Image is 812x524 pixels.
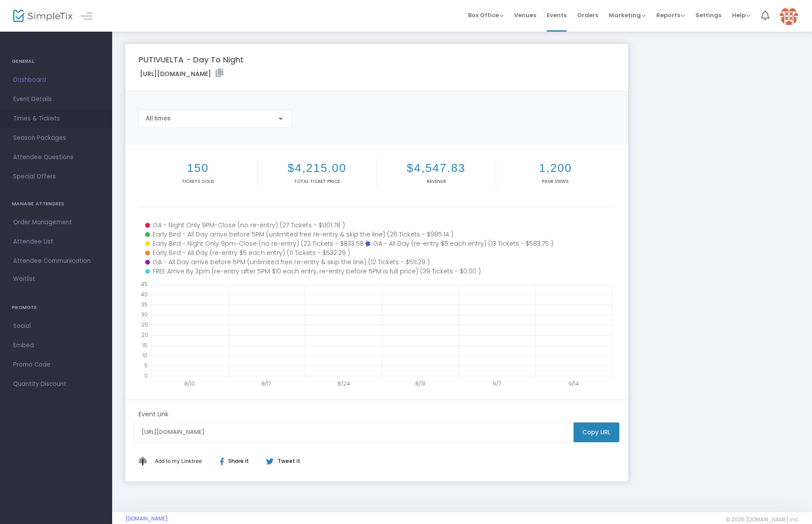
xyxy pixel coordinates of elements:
h4: GENERAL [12,53,100,70]
m-button: Copy URL [574,422,619,442]
img: linktree [139,457,153,465]
span: Help [732,11,750,19]
h4: MANAGE ATTENDEES [12,195,100,213]
span: Orders [577,4,598,26]
span: Events [547,4,567,26]
span: Waitlist [13,275,35,284]
label: [URL][DOMAIN_NAME] [140,69,223,79]
text: 9/14 [569,380,579,387]
text: 45 [141,280,148,288]
span: Reports [656,11,685,19]
span: Attendee List [13,236,99,247]
span: © 2025 [DOMAIN_NAME] Inc. [726,516,799,523]
span: Promo Code [13,359,99,371]
m-panel-subtitle: Event Link [139,410,168,419]
text: 9/7 [493,380,501,387]
span: Times & Tickets [13,113,99,124]
text: 8/31 [415,380,425,387]
text: 20 [141,331,148,338]
text: 8/17 [262,380,271,387]
p: Tickets sold [140,178,256,185]
p: Page Views [498,178,614,185]
span: Event Details [13,94,99,105]
span: Attendee Questions [13,152,99,163]
span: Add to my Linktree [155,458,202,464]
h4: PROMOTE [12,299,100,317]
text: 25 [141,321,148,328]
span: Quantity Discount [13,378,99,390]
text: 30 [141,311,148,318]
span: Settings [695,4,721,26]
m-panel-title: PUTIVUELTA - Day To Night [139,54,244,65]
button: Add This to My Linktree [153,451,204,472]
a: [DOMAIN_NAME] [125,515,168,522]
span: Venues [514,4,536,26]
text: 8/10 [184,380,195,387]
span: Order Management [13,217,99,228]
span: Season Packages [13,132,99,144]
span: Dashboard [13,74,99,86]
h2: 1,200 [498,161,614,175]
span: Attendee Communication [13,255,99,267]
text: 35 [141,301,148,308]
h2: $4,215.00 [260,161,375,175]
text: 10 [142,351,147,359]
p: Total Ticket Price [260,178,375,185]
span: Embed [13,340,99,351]
text: 8/24 [337,380,350,387]
p: Revenue [379,178,494,185]
span: All times [146,115,171,122]
span: Social [13,320,99,332]
text: 15 [142,341,147,349]
text: 0 [144,372,148,379]
h2: 150 [140,161,256,175]
text: 40 [141,291,148,298]
text: 5 [144,361,148,369]
h2: $4,547.83 [379,161,494,175]
div: Tweet it [257,457,305,465]
div: Share it [211,457,266,465]
span: Marketing [609,11,646,19]
span: Special Offers [13,171,99,182]
span: Box Office [468,11,504,19]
